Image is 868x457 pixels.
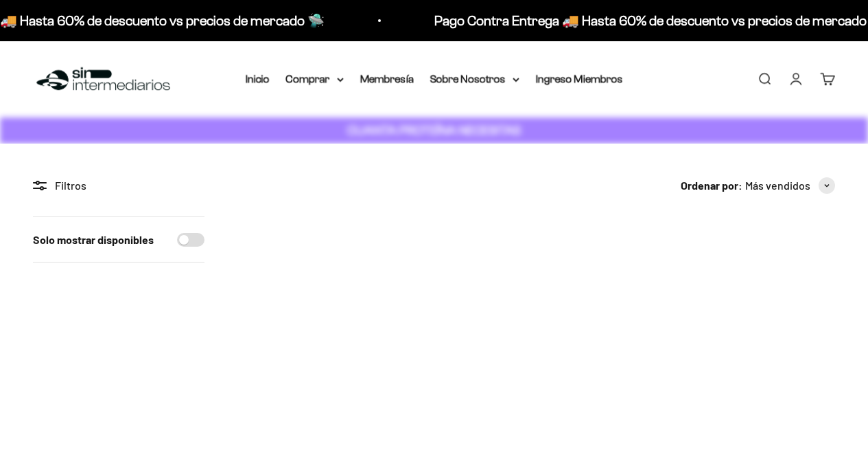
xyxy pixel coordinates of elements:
[347,123,521,137] strong: CUANTA PROTEÍNA NECESITAS
[430,70,519,88] summary: Sobre Nosotros
[360,73,414,85] a: Membresía
[246,73,270,85] a: Inicio
[286,70,344,88] summary: Comprar
[33,177,204,194] div: Filtros
[681,177,742,194] span: Ordenar por:
[33,231,154,249] label: Solo mostrar disponibles
[536,73,623,85] a: Ingreso Miembros
[745,177,810,194] span: Más vendidos
[745,177,835,194] button: Más vendidos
